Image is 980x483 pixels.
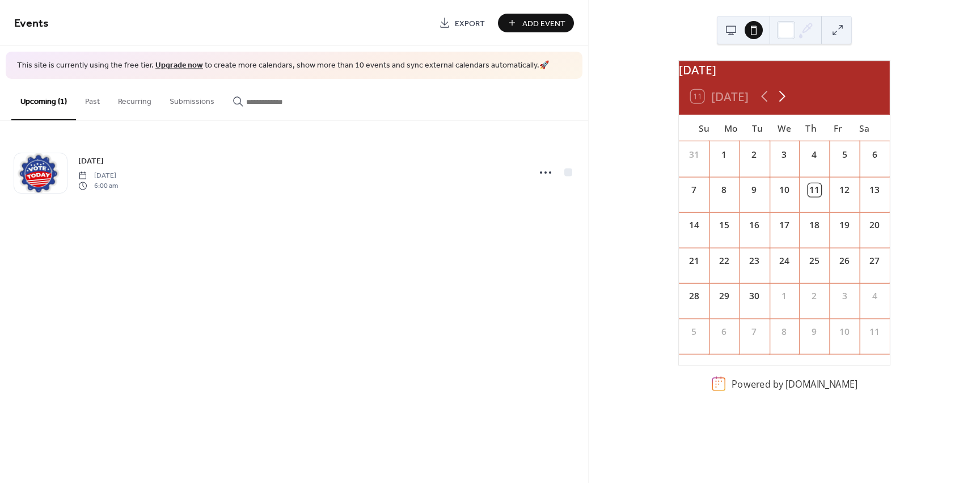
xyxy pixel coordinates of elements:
div: 9 [808,325,821,338]
button: Submissions [160,79,223,119]
div: 7 [747,325,761,338]
div: 3 [838,289,851,303]
div: Tu [744,115,771,141]
div: 5 [687,325,700,338]
span: Export [455,18,485,30]
div: 22 [717,254,730,267]
div: 2 [808,289,821,303]
div: 19 [838,219,851,232]
div: 20 [868,219,881,232]
button: Add Event [498,14,574,32]
div: 6 [717,325,730,338]
div: 1 [717,148,730,161]
div: 27 [868,254,881,267]
a: [DATE] [78,154,104,167]
div: 11 [868,325,881,338]
div: 31 [687,148,700,161]
div: 11 [808,183,821,196]
div: 4 [808,148,821,161]
a: Export [430,14,493,32]
div: Mo [717,115,744,141]
div: 16 [747,219,761,232]
span: [DATE] [78,155,104,167]
div: 10 [778,183,791,196]
div: 13 [868,183,881,196]
div: 23 [747,254,761,267]
div: 6 [868,148,881,161]
div: 5 [838,148,851,161]
span: Events [14,12,49,35]
div: 9 [747,183,761,196]
div: 4 [868,289,881,303]
div: 28 [687,289,700,303]
div: 18 [808,219,821,232]
div: 3 [778,148,791,161]
div: 1 [778,289,791,303]
div: 2 [747,148,761,161]
button: Past [76,79,109,119]
span: This site is currently using the free tier. to create more calendars, show more than 10 events an... [17,60,549,72]
div: Th [797,115,824,141]
div: 30 [747,289,761,303]
div: 25 [808,254,821,267]
span: [DATE] [78,170,118,180]
div: Su [691,115,717,141]
div: 10 [838,325,851,338]
div: Powered by [732,377,857,390]
div: 14 [687,219,700,232]
button: Recurring [109,79,160,119]
div: 7 [687,183,700,196]
a: [DOMAIN_NAME] [785,377,857,390]
div: 15 [717,219,730,232]
span: Add Event [522,18,565,30]
div: 29 [717,289,730,303]
span: 6:00 am [78,181,118,191]
div: 8 [778,325,791,338]
div: 8 [717,183,730,196]
div: Sa [851,115,878,141]
div: We [771,115,797,141]
div: 26 [838,254,851,267]
div: 12 [838,183,851,196]
div: [DATE] [679,61,890,78]
div: 17 [778,219,791,232]
a: Upgrade now [155,58,203,73]
div: 21 [687,254,700,267]
div: 24 [778,254,791,267]
div: Fr [825,115,851,141]
button: Upcoming (1) [11,79,76,120]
